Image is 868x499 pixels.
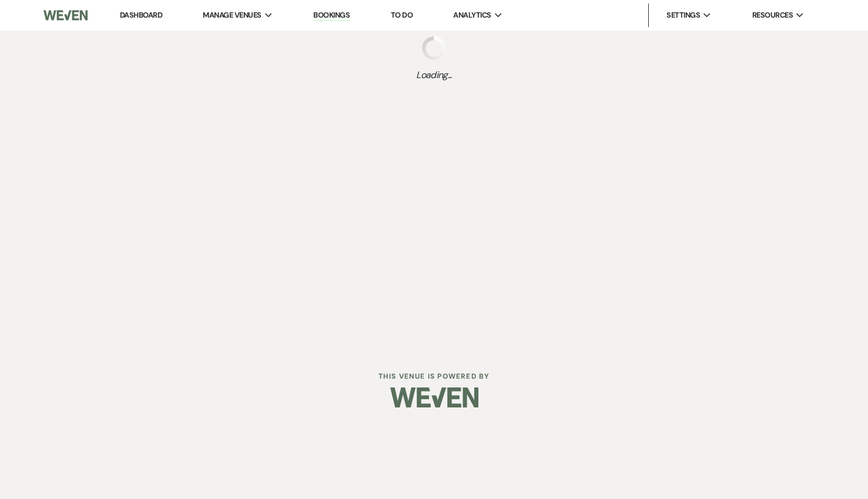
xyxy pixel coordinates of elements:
img: Weven Logo [390,377,478,418]
a: Dashboard [120,10,162,20]
img: Weven Logo [43,3,88,28]
span: Manage Venues [203,9,261,21]
span: Resources [752,9,793,21]
span: Settings [666,9,700,21]
img: loading spinner [422,36,445,60]
span: Analytics [453,9,491,21]
a: To Do [391,10,413,20]
a: Bookings [313,10,350,21]
span: Loading... [416,68,452,82]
